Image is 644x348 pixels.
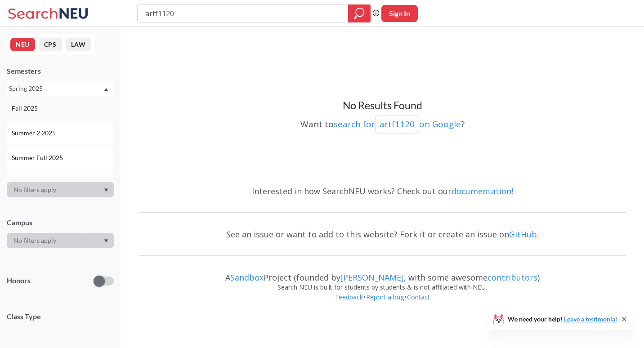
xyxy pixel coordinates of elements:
[104,239,108,243] svg: Dropdown arrow
[7,233,114,248] div: Dropdown arrow
[12,103,40,113] span: Fall 2025
[348,4,371,22] div: magnifying glass
[508,316,617,322] span: We need your help!
[452,186,513,196] a: documentation!
[10,38,35,51] button: NEU
[139,282,626,292] div: Search NEU is built for students by students & is not affiliated with NEU.
[509,229,537,240] a: GitHub
[66,38,91,51] button: LAW
[354,7,365,20] svg: magnifying glass
[334,118,461,130] a: search forartf1120on Google
[564,315,617,323] a: Leave a testimonial
[7,182,114,197] div: Dropdown arrow
[407,293,430,301] a: Contact
[487,272,537,283] a: contributors
[366,293,404,301] a: Report a bug
[12,128,58,138] span: Summer 2 2025
[144,6,342,21] input: Class, professor, course number, "phrase"
[139,264,626,282] div: A Project (founded by , with some awesome )
[335,293,363,301] a: Feedback
[139,292,626,316] div: • •
[139,99,626,112] h3: No Results Found
[104,88,108,91] svg: Dropdown arrow
[139,112,626,133] div: Want to ?
[9,84,103,94] div: Spring 2025
[7,218,114,228] div: Campus
[230,272,264,283] a: Sandbox
[12,153,65,163] span: Summer Full 2025
[139,178,626,204] div: Interested in how SearchNEU works? Check out our
[7,81,114,96] div: Spring 2025Dropdown arrowFall 2025Summer 2 2025Summer Full 2025Summer 1 2025Spring 2025Fall 2024S...
[340,272,404,283] a: [PERSON_NAME]
[381,5,418,22] button: Sign In
[39,38,62,51] button: CPS
[7,66,114,76] div: Semesters
[380,118,415,130] p: artf1120
[7,276,31,286] p: Honors
[139,221,626,247] div: See an issue or want to add to this website? Fork it or create an issue on .
[7,312,114,321] span: Class Type
[104,188,108,192] svg: Dropdown arrow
